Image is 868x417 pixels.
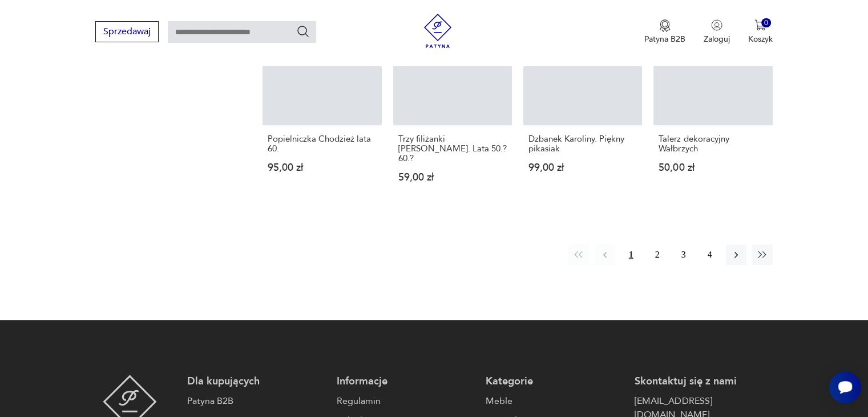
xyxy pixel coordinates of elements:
button: Zaloguj [704,19,730,45]
img: Ikonka użytkownika [711,19,722,31]
a: Meble [486,394,623,408]
button: 0Koszyk [748,19,773,45]
iframe: Smartsupp widget button [829,371,861,403]
a: Sprzedawaj [95,29,159,37]
img: Ikona koszyka [754,19,766,31]
button: Sprzedawaj [95,21,159,42]
button: 1 [621,244,641,265]
h3: Dzbanek Karoliny. Piękny pikasiak [528,134,637,154]
a: Produkt wyprzedanyTrzy filiżanki Karoliny. Lata 50.? 60.?Trzy filiżanki [PERSON_NAME]. Lata 50.? ... [393,6,512,205]
button: 3 [673,244,694,265]
p: Skontaktuj się z nami [635,375,772,388]
p: Dla kupujących [187,375,325,388]
h3: Trzy filiżanki [PERSON_NAME]. Lata 50.? 60.? [398,134,507,163]
h3: Popielniczka Chodzież lata 60. [268,134,376,154]
a: Patyna B2B [187,394,325,408]
button: Patyna B2B [644,19,685,45]
p: Koszyk [748,34,773,45]
p: Kategorie [486,375,623,388]
img: Patyna - sklep z meblami i dekoracjami vintage [421,14,455,48]
img: Ikona medalu [659,19,671,32]
a: Regulamin [337,394,474,408]
button: 2 [647,244,668,265]
p: 99,00 zł [528,163,637,173]
p: 50,00 zł [659,163,767,173]
p: Informacje [337,375,474,388]
a: Produkt wyprzedanyDzbanek Karoliny. Piękny pikasiakDzbanek Karoliny. Piękny pikasiak99,00 zł [523,6,642,205]
a: Produkt wyprzedanyTalerz dekoracyjny WałbrzychTalerz dekoracyjny Wałbrzych50,00 zł [653,6,772,205]
p: 59,00 zł [398,173,507,182]
a: Produkt wyprzedanyPopielniczka Chodzież lata 60.Popielniczka Chodzież lata 60.95,00 zł [263,6,381,205]
a: Ikona medaluPatyna B2B [644,19,685,45]
button: Szukaj [296,25,310,38]
p: 95,00 zł [268,163,376,173]
p: Zaloguj [704,34,730,45]
p: Patyna B2B [644,34,685,45]
h3: Talerz dekoracyjny Wałbrzych [659,134,767,154]
button: 4 [700,244,720,265]
div: 0 [761,18,771,28]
